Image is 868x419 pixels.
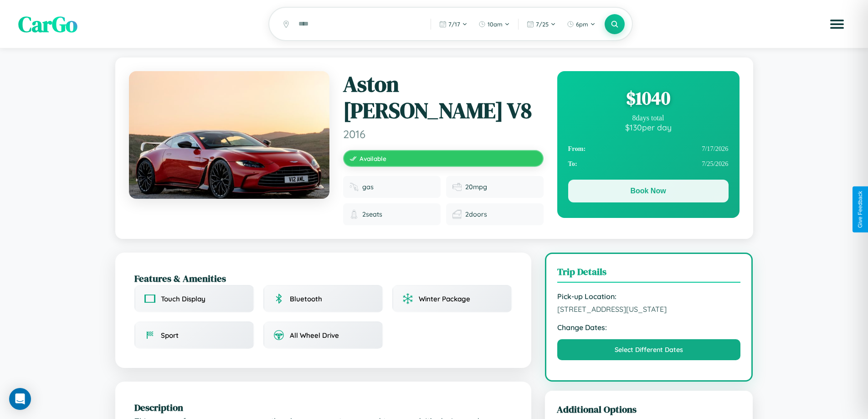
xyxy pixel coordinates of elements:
[18,9,77,39] span: CarGo
[568,156,729,171] div: 7 / 25 / 2026
[568,180,729,202] button: Book Now
[448,21,460,28] span: 7 / 17
[824,11,850,37] button: Open menu
[362,183,374,191] span: gas
[522,17,560,31] button: 7/25
[465,183,487,191] span: 20 mpg
[536,21,549,28] span: 7 / 25
[343,71,544,124] h1: Aston [PERSON_NAME] V8
[465,210,487,218] span: 2 doors
[857,191,863,228] div: Give Feedback
[161,331,179,340] span: Sport
[557,265,741,283] h3: Trip Details
[349,210,359,219] img: Seats
[343,127,544,141] span: 2016
[488,21,503,28] span: 10am
[435,17,472,31] button: 7/17
[452,210,462,219] img: Doors
[134,401,512,414] h2: Description
[568,114,729,122] div: 8 days total
[576,21,588,28] span: 6pm
[474,17,514,31] button: 10am
[9,388,31,410] div: Open Intercom Messenger
[349,182,359,191] img: Fuel type
[134,272,512,285] h2: Features & Amenities
[568,141,729,156] div: 7 / 17 / 2026
[452,182,462,191] img: Fuel efficiency
[568,122,729,132] div: $ 130 per day
[362,210,382,218] span: 2 seats
[568,160,577,168] strong: To:
[568,145,586,153] strong: From:
[419,295,470,303] span: Winter Package
[557,403,741,416] h3: Additional Options
[161,295,205,303] span: Touch Display
[562,17,600,31] button: 6pm
[557,323,741,332] strong: Change Dates:
[557,292,741,301] strong: Pick-up Location:
[557,339,741,360] button: Select Different Dates
[360,155,386,162] span: Available
[129,71,329,199] img: Aston Martin V8 2016
[557,305,741,314] span: [STREET_ADDRESS][US_STATE]
[290,295,322,303] span: Bluetooth
[290,331,339,340] span: All Wheel Drive
[568,86,729,110] div: $ 1040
